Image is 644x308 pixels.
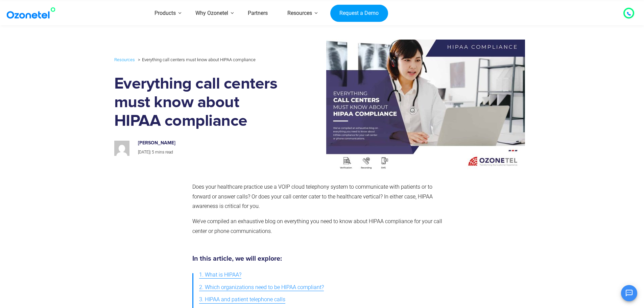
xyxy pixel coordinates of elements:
[278,1,322,25] a: Resources
[152,150,154,155] span: 5
[199,293,285,306] a: 3. HIPAA and patient telephone calls
[136,55,256,64] li: Everything call centers must know about HIPAA compliance
[145,1,186,25] a: Products
[186,1,238,25] a: Why Ozonetel
[199,281,324,294] a: 2. Which organizations need to be HIPAA compliant?
[199,269,241,281] a: 1. What is HIPAA?
[238,1,278,25] a: Partners
[114,75,288,131] h1: Everything call centers must know about HIPAA compliance
[138,149,281,156] p: |
[192,182,449,211] p: Does your healthcare practice use a VOIP cloud telephony system to communicate with patients or t...
[114,141,129,156] img: ccd51dcc6b70bf1fbe0579ea970ecb4917491bb0517df2acb65846e8d9adaf97
[199,283,324,292] span: 2. Which organizations need to be HIPAA compliant?
[199,270,241,280] span: 1. What is HIPAA?
[192,217,449,236] p: We’ve compiled an exhaustive blog on everything you need to know about HIPAA compliance for your ...
[192,255,449,262] h5: In this article, we will explore:
[114,56,135,64] a: Resources
[155,150,173,155] span: mins read
[330,4,388,22] a: Request a Demo
[138,150,150,155] span: [DATE]
[199,295,285,305] span: 3. HIPAA and patient telephone calls
[621,285,637,301] button: Open chat
[138,140,281,146] h6: [PERSON_NAME]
